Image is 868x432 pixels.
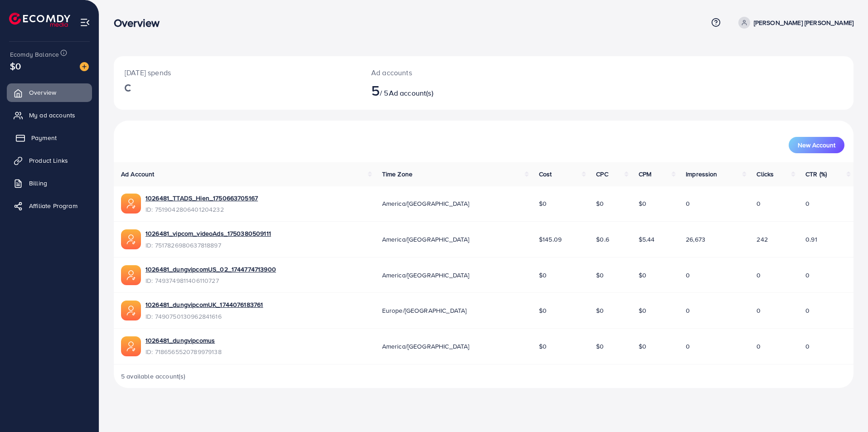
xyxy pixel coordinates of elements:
[371,82,534,99] h2: / 5
[596,271,604,280] span: $0
[145,241,271,250] span: ID: 7517826980637818897
[596,199,604,208] span: $0
[371,80,380,101] span: 5
[121,229,141,249] img: ic-ads-acc.e4c84228.svg
[805,235,817,244] span: 0.91
[686,199,690,208] span: 0
[145,300,263,309] a: 1026481_dungvipcomUK_1744076183761
[145,229,271,238] a: 1026481_vipcom_videoAds_1750380509111
[31,133,57,142] span: Payment
[7,83,92,102] a: Overview
[9,13,70,27] img: logo
[805,342,810,351] span: 0
[756,271,761,280] span: 0
[145,276,276,285] span: ID: 7493749811406110727
[121,372,186,381] span: 5 available account(s)
[539,170,552,179] span: Cost
[121,170,155,179] span: Ad Account
[7,174,92,192] a: Billing
[596,306,604,315] span: $0
[805,306,810,315] span: 0
[596,342,604,351] span: $0
[754,17,853,28] p: [PERSON_NAME] [PERSON_NAME]
[10,50,59,59] span: Ecomdy Balance
[539,199,547,208] span: $0
[756,170,774,179] span: Clicks
[80,62,89,71] img: image
[639,170,651,179] span: CPM
[382,170,412,179] span: Time Zone
[29,111,75,120] span: My ad accounts
[121,194,141,214] img: ic-ads-acc.e4c84228.svg
[829,391,861,425] iframe: Chat
[686,342,690,351] span: 0
[382,306,467,315] span: Europe/[GEOGRAPHIC_DATA]
[382,199,470,208] span: America/[GEOGRAPHIC_DATA]
[29,179,47,188] span: Billing
[7,151,92,170] a: Product Links
[121,301,141,320] img: ic-ads-acc.e4c84228.svg
[539,235,562,244] span: $145.09
[756,235,767,244] span: 242
[7,197,92,215] a: Affiliate Program
[639,199,646,208] span: $0
[121,336,141,356] img: ic-ads-acc.e4c84228.svg
[145,312,263,321] span: ID: 7490750130962841616
[539,342,547,351] span: $0
[389,88,433,98] span: Ad account(s)
[805,199,810,208] span: 0
[639,235,655,244] span: $5.44
[756,342,761,351] span: 0
[686,235,705,244] span: 26,673
[539,306,547,315] span: $0
[29,88,56,97] span: Overview
[686,306,690,315] span: 0
[114,16,167,29] h3: Overview
[145,194,258,203] a: 1026481_TTADS_Hien_1750663705167
[371,67,534,78] p: Ad accounts
[382,342,470,351] span: America/[GEOGRAPHIC_DATA]
[798,142,835,148] span: New Account
[539,271,547,280] span: $0
[80,17,90,28] img: menu
[639,342,646,351] span: $0
[639,306,646,315] span: $0
[7,129,92,147] a: Payment
[145,347,222,356] span: ID: 7186565520789979138
[596,235,609,244] span: $0.6
[789,137,844,153] button: New Account
[10,59,21,73] span: $0
[382,235,470,244] span: America/[GEOGRAPHIC_DATA]
[29,156,68,165] span: Product Links
[382,271,470,280] span: America/[GEOGRAPHIC_DATA]
[145,336,215,345] a: 1026481_dungvipcomus
[735,17,853,29] a: [PERSON_NAME] [PERSON_NAME]
[145,265,276,274] a: 1026481_dungvipcomUS_02_1744774713900
[756,199,761,208] span: 0
[596,170,608,179] span: CPC
[29,201,78,210] span: Affiliate Program
[805,170,827,179] span: CTR (%)
[686,170,718,179] span: Impression
[7,106,92,124] a: My ad accounts
[145,205,258,214] span: ID: 7519042806401204232
[805,271,810,280] span: 0
[639,271,646,280] span: $0
[121,265,141,285] img: ic-ads-acc.e4c84228.svg
[686,271,690,280] span: 0
[756,306,761,315] span: 0
[125,67,349,78] p: [DATE] spends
